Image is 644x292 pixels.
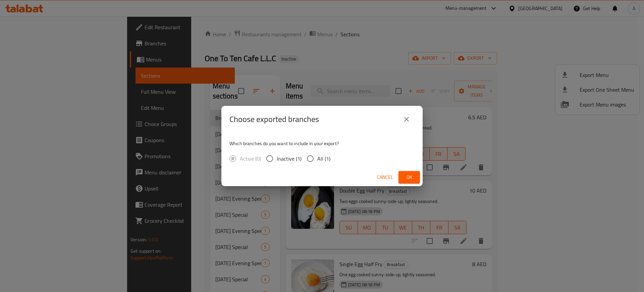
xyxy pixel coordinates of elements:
[240,155,261,163] span: Active (0)
[404,173,415,181] span: Ok
[374,171,396,183] button: Cancel
[229,114,319,125] h2: Choose exported branches
[229,140,415,147] p: Which branches do you want to include in your export?
[377,173,393,181] span: Cancel
[317,155,330,163] span: All (1)
[277,155,302,163] span: Inactive (1)
[398,111,415,127] button: close
[398,171,420,183] button: Ok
